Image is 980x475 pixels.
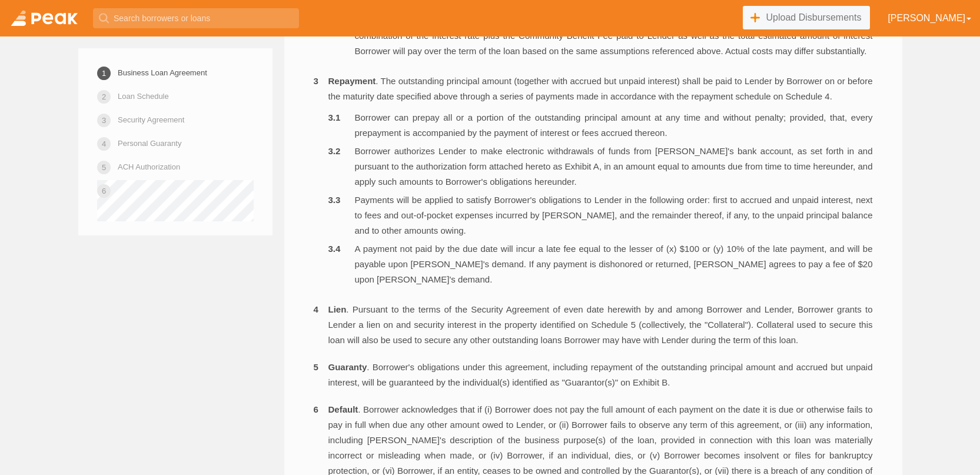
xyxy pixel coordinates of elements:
li: . Pursuant to the terms of the Security Agreement of even date herewith by and among Borrower and... [314,302,873,348]
input: Search borrowers or loans [93,8,299,28]
a: ACH Authorization [118,157,180,177]
li: . The outstanding principal amount (together with accrued but unpaid interest) shall be paid to L... [314,74,873,290]
b: Repayment [328,76,376,86]
b: Lien [328,304,347,314]
li: A payment not paid by the due date will incur a late fee equal to the lesser of (x) $100 or (y) 1... [328,241,873,287]
li: Borrower authorizes Lender to make electronic withdrawals of funds from [PERSON_NAME]'s bank acco... [328,144,873,190]
b: Default [328,404,358,414]
a: Upload Disbursements [743,6,871,29]
a: Business Loan Agreement [118,62,207,83]
li: . Borrower's obligations under this agreement, including repayment of the outstanding principal a... [314,360,873,390]
li: Borrower can prepay all or a portion of the outstanding principal amount at any time and without ... [328,110,873,141]
a: Loan Schedule [118,86,169,107]
b: Guaranty [328,362,367,372]
li: Payments will be applied to satisfy Borrower's obligations to Lender in the following order: firs... [328,192,873,238]
a: Security Agreement [118,109,184,130]
a: Personal Guaranty [118,133,181,154]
